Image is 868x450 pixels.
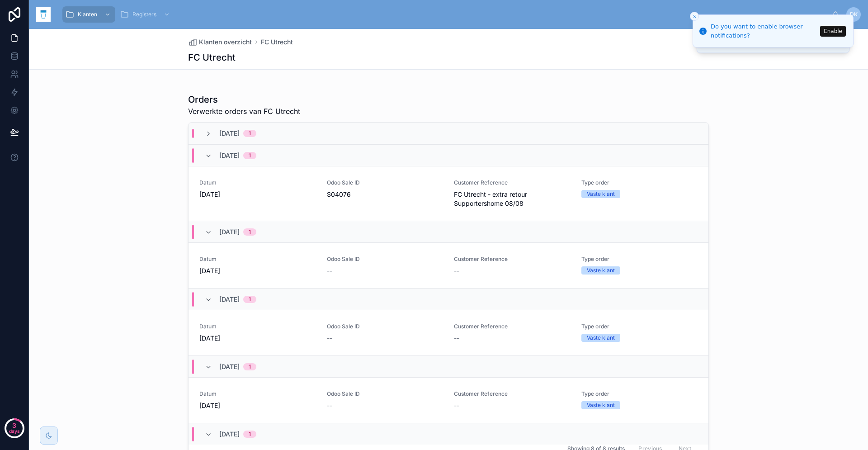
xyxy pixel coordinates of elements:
[581,323,698,330] span: Type order
[249,130,251,137] div: 1
[189,377,708,423] a: Datum[DATE]Odoo Sale ID--Customer Reference--Type orderVaste klant
[58,5,832,24] div: scrollable content
[219,295,240,304] span: [DATE]
[78,11,97,18] span: Klanten
[327,190,443,199] span: S04076
[454,334,459,343] span: --
[249,296,251,303] div: 1
[711,22,817,40] div: Do you want to enable browser notifications?
[199,190,316,199] span: [DATE]
[9,425,20,437] p: days
[188,106,300,117] span: Verwerkte orders van FC Utrecht
[587,334,615,342] div: Vaste klant
[327,323,443,330] span: Odoo Sale ID
[327,179,443,186] span: Odoo Sale ID
[189,166,708,221] a: Datum[DATE]Odoo Sale IDS04076Customer ReferenceFC Utrecht - extra retour Supportershome 08/08Type...
[587,266,615,275] div: Vaste klant
[454,266,459,275] span: --
[261,38,293,47] a: FC Utrecht
[454,179,571,186] span: Customer Reference
[454,190,571,208] span: FC Utrecht - extra retour Supportershome 08/08
[12,421,16,430] p: 3
[199,390,316,398] span: Datum
[188,51,236,64] h1: FC Utrecht
[327,266,332,275] span: --
[199,38,252,47] span: Klanten overzicht
[327,256,443,263] span: Odoo Sale ID
[249,363,251,370] div: 1
[199,334,316,343] span: [DATE]
[454,256,571,263] span: Customer Reference
[690,12,699,21] button: Close toast
[199,401,316,410] span: [DATE]
[219,129,240,138] span: [DATE]
[219,430,240,439] span: [DATE]
[219,151,240,160] span: [DATE]
[199,323,316,330] span: Datum
[249,431,251,438] div: 1
[249,228,251,236] div: 1
[454,401,459,410] span: --
[587,190,615,198] div: Vaste klant
[188,93,300,106] h1: Orders
[850,11,858,18] span: DK
[189,242,708,288] a: Datum[DATE]Odoo Sale ID--Customer Reference--Type orderVaste klant
[249,152,251,159] div: 1
[581,179,698,186] span: Type order
[219,362,240,371] span: [DATE]
[199,256,316,263] span: Datum
[188,38,252,47] a: Klanten overzicht
[581,256,698,263] span: Type order
[454,390,571,398] span: Customer Reference
[62,6,115,23] a: Klanten
[327,401,332,410] span: --
[189,310,708,355] a: Datum[DATE]Odoo Sale ID--Customer Reference--Type orderVaste klant
[327,334,332,343] span: --
[219,227,240,237] span: [DATE]
[587,401,615,409] div: Vaste klant
[117,6,175,23] a: Registers
[199,266,316,275] span: [DATE]
[199,179,316,186] span: Datum
[36,7,51,22] img: App logo
[454,323,571,330] span: Customer Reference
[327,390,443,398] span: Odoo Sale ID
[581,390,698,398] span: Type order
[820,26,846,37] button: Enable
[132,11,156,18] span: Registers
